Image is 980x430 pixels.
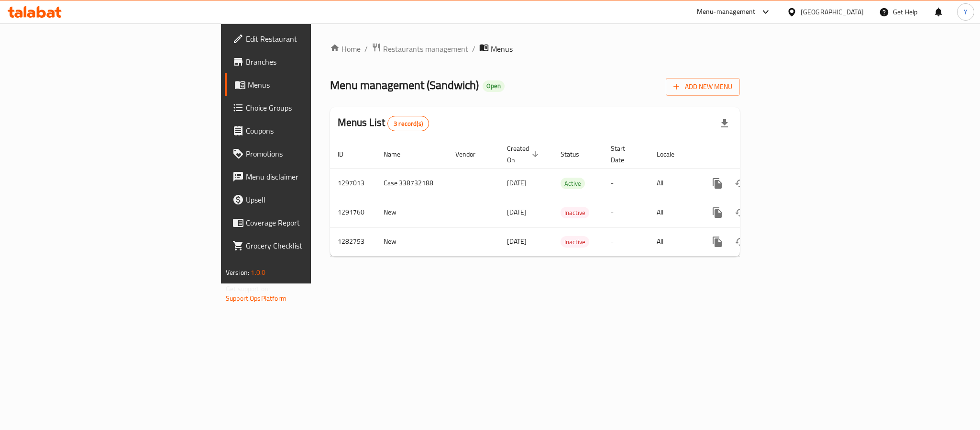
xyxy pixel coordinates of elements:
[483,80,505,92] div: Open
[338,115,429,131] h2: Menus List
[246,217,377,228] span: Coverage Report
[706,230,729,253] button: more
[225,119,385,142] a: Coupons
[657,148,687,160] span: Locale
[507,235,527,248] span: [DATE]
[338,148,356,160] span: ID
[225,73,385,96] a: Menus
[225,142,385,165] a: Promotions
[698,140,805,169] th: Actions
[507,143,541,166] span: Created On
[729,172,752,195] button: Change Status
[372,43,468,55] a: Restaurants management
[561,207,589,218] span: Inactive
[248,79,377,91] span: Menus
[649,227,698,256] td: All
[649,169,698,198] td: All
[472,43,475,55] li: /
[246,102,377,113] span: Choice Groups
[246,194,377,205] span: Upsell
[611,143,638,166] span: Start Date
[376,227,448,256] td: New
[226,292,286,305] a: Support.OpsPlatform
[383,43,468,55] span: Restaurants management
[649,198,698,227] td: All
[246,148,377,159] span: Promotions
[455,148,488,160] span: Vendor
[246,56,377,68] span: Branches
[225,96,385,119] a: Choice Groups
[225,188,385,211] a: Upsell
[561,148,592,160] span: Status
[225,50,385,73] a: Branches
[246,240,377,251] span: Grocery Checklist
[225,165,385,188] a: Menu disclaimer
[673,81,732,93] span: Add New Menu
[561,207,589,218] div: Inactive
[330,43,740,55] nav: breadcrumb
[225,211,385,234] a: Coverage Report
[225,27,385,50] a: Edit Restaurant
[561,237,589,248] span: Inactive
[507,177,527,189] span: [DATE]
[376,198,448,227] td: New
[330,74,479,96] span: Menu management ( Sandwich )
[729,230,752,253] button: Change Status
[706,172,729,195] button: more
[603,198,649,227] td: -
[964,7,968,17] span: Y
[246,125,377,136] span: Coupons
[507,206,527,218] span: [DATE]
[706,201,729,224] button: more
[713,112,736,135] div: Export file
[697,6,756,18] div: Menu-management
[388,119,429,128] span: 3 record(s)
[226,283,270,295] span: Get support on:
[246,33,377,45] span: Edit Restaurant
[330,140,805,257] table: enhanced table
[226,266,249,279] span: Version:
[561,178,585,189] div: Active
[225,234,385,257] a: Grocery Checklist
[603,227,649,256] td: -
[666,78,740,96] button: Add New Menu
[376,169,448,198] td: Case 338732188
[246,171,377,182] span: Menu disclaimer
[384,148,413,160] span: Name
[561,178,585,189] span: Active
[387,116,429,131] div: Total records count
[729,201,752,224] button: Change Status
[603,169,649,198] td: -
[251,266,265,279] span: 1.0.0
[491,43,513,55] span: Menus
[801,7,864,17] div: [GEOGRAPHIC_DATA]
[483,82,505,90] span: Open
